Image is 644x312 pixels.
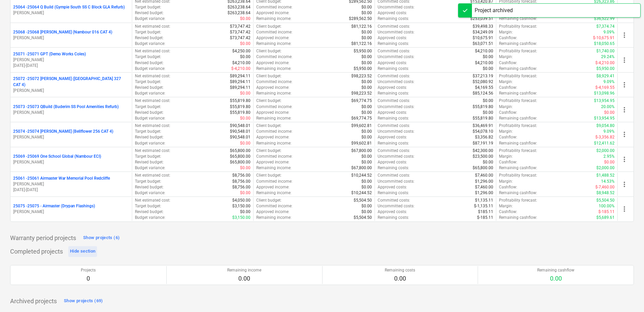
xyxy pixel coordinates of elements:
[351,98,372,104] p: $69,774.75
[378,110,407,115] p: Approved costs :
[475,173,493,178] p: $7,460.00
[13,209,129,215] p: [PERSON_NAME]
[135,60,164,66] p: Revised budget :
[483,54,493,60] p: $0.00
[240,190,251,196] p: $0.00
[240,54,251,60] p: $0.00
[256,4,292,10] p: Committed income :
[351,190,372,196] p: $10,244.52
[256,79,292,85] p: Committed income :
[13,154,101,159] p: 25069 - 25069 One School Global (Nambour ECI)
[256,190,291,196] p: Remaining income :
[499,41,537,47] p: Remaining cashflow :
[13,35,129,41] p: [PERSON_NAME]
[378,190,409,196] p: Remaining costs :
[361,134,372,140] p: $0.00
[135,4,161,10] p: Target budget :
[256,90,291,96] p: Remaining income :
[378,79,414,85] p: Uncommitted costs :
[361,110,372,115] p: $0.00
[499,129,513,134] p: Margin :
[499,123,537,129] p: Profitability forecast :
[604,159,615,165] p: $0.00
[596,48,615,54] p: $1,740.00
[378,35,407,41] p: Approved costs :
[256,60,289,66] p: Approved income :
[473,129,493,134] p: $54,078.10
[620,130,628,138] span: more_vert
[13,51,86,57] p: 25071 - 25071 GPT (Demo Works Coles)
[230,85,251,90] p: $89,294.11
[499,35,517,41] p: Cashflow :
[499,98,537,104] p: Profitability forecast :
[135,165,165,171] p: Budget variance :
[256,85,289,90] p: Approved income :
[594,115,615,121] p: $13,954.95
[361,79,372,85] p: $0.00
[620,81,628,89] span: more_vert
[596,24,615,29] p: $7,374.74
[378,85,407,90] p: Approved costs :
[475,198,493,203] p: $1,135.11
[499,140,537,146] p: Remaining cashflow :
[603,129,615,134] p: 9.09%
[232,60,251,66] p: $4,210.00
[475,48,493,54] p: $4,210.00
[378,48,410,54] p: Committed costs :
[378,54,414,60] p: Uncommitted costs :
[499,198,537,203] p: Profitability forecast :
[483,110,493,115] p: $0.00
[499,148,537,154] p: Profitability forecast :
[256,179,292,184] p: Committed income :
[135,54,161,60] p: Target budget :
[596,123,615,129] p: $9,054.80
[135,129,161,134] p: Target budget :
[361,154,372,159] p: $0.00
[361,104,372,110] p: $0.00
[228,10,251,16] p: $263,238.64
[620,56,628,64] span: more_vert
[596,66,615,72] p: $5,950.00
[378,115,409,121] p: Remaining costs :
[351,90,372,96] p: $98,223.52
[361,4,372,10] p: $0.00
[378,184,407,190] p: Approved costs :
[499,48,537,54] p: Profitability forecast :
[62,296,105,307] button: Show projects (69)
[483,159,493,165] p: $0.00
[595,184,615,190] p: $-7,460.00
[620,180,628,188] span: more_vert
[361,85,372,90] p: $0.00
[378,159,407,165] p: Approved costs :
[378,154,414,159] p: Uncommitted costs :
[230,79,251,85] p: $89,294.11
[499,29,513,35] p: Margin :
[256,154,292,159] p: Committed income :
[475,179,493,184] p: $1,296.00
[240,16,251,22] p: $0.00
[256,134,289,140] p: Approved income :
[378,41,409,47] p: Remaining costs :
[135,154,161,159] p: Target budget :
[378,73,410,79] p: Committed costs :
[240,41,251,47] p: $0.00
[351,41,372,47] p: $81,122.16
[81,233,121,243] button: Show projects (6)
[473,41,493,47] p: $63,071.51
[13,4,125,10] p: 25064 - 25064 Q Build (Gympie South SS C Block GLA Refurb)
[256,48,282,54] p: Client budget :
[13,154,129,165] div: 25069 -25069 One School Global (Nambour ECI)[PERSON_NAME]
[475,134,493,140] p: $3,356.82
[135,134,164,140] p: Revised budget :
[354,198,372,203] p: $5,504.50
[13,29,112,35] p: 25068 - 25068 [PERSON_NAME] (Nambour 016 CAT 4)
[351,115,372,121] p: $69,774.75
[601,179,615,184] p: 14.53%
[351,140,372,146] p: $99,602.81
[378,173,410,178] p: Committed costs :
[473,123,493,129] p: $36,469.91
[135,35,164,41] p: Revised budget :
[256,98,282,104] p: Client budget :
[13,203,129,215] div: 25075 -25075 - Airmaster (Drypan Flashings)[PERSON_NAME]
[499,24,537,29] p: Profitability forecast :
